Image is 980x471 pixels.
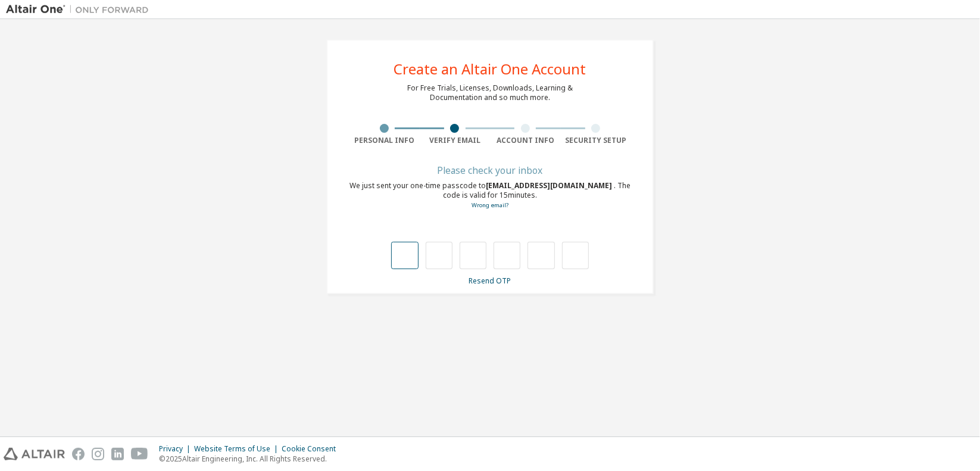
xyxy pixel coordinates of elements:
div: We just sent your one-time passcode to . The code is valid for 15 minutes. [349,181,631,210]
a: Resend OTP [469,276,511,286]
div: Privacy [159,444,194,454]
img: instagram.svg [92,448,104,460]
div: Website Terms of Use [194,444,282,454]
img: youtube.svg [131,448,148,460]
div: Personal Info [349,136,420,145]
img: facebook.svg [72,448,85,460]
div: For Free Trials, Licenses, Downloads, Learning & Documentation and so much more. [407,83,573,102]
img: linkedin.svg [111,448,124,460]
div: Verify Email [420,136,491,145]
div: Account Info [490,136,561,145]
img: altair_logo.svg [4,448,65,460]
a: Go back to the registration form [472,201,508,209]
div: Cookie Consent [282,444,343,454]
div: Create an Altair One Account [394,62,586,76]
div: Please check your inbox [349,167,631,174]
img: Altair One [6,4,155,15]
p: © 2025 Altair Engineering, Inc. All Rights Reserved. [159,454,343,464]
div: Security Setup [561,136,632,145]
span: [EMAIL_ADDRESS][DOMAIN_NAME] [486,180,614,191]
